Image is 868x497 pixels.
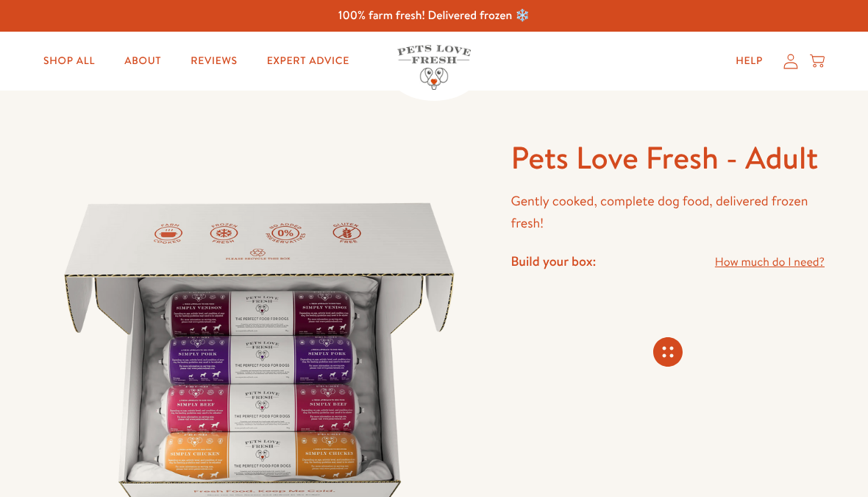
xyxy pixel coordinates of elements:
[397,45,471,90] img: Pets Love Fresh
[715,253,825,272] a: How much do I need?
[794,428,853,482] iframe: Gorgias live chat messenger
[255,46,361,76] a: Expert Advice
[653,337,683,367] svg: Connecting store
[511,138,825,178] h1: Pets Love Fresh - Adult
[32,46,107,76] a: Shop All
[511,190,825,235] p: Gently cooked, complete dog food, delivered frozen fresh!
[113,46,173,76] a: About
[179,46,249,76] a: Reviews
[724,46,775,76] a: Help
[511,253,596,269] h4: Build your box:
